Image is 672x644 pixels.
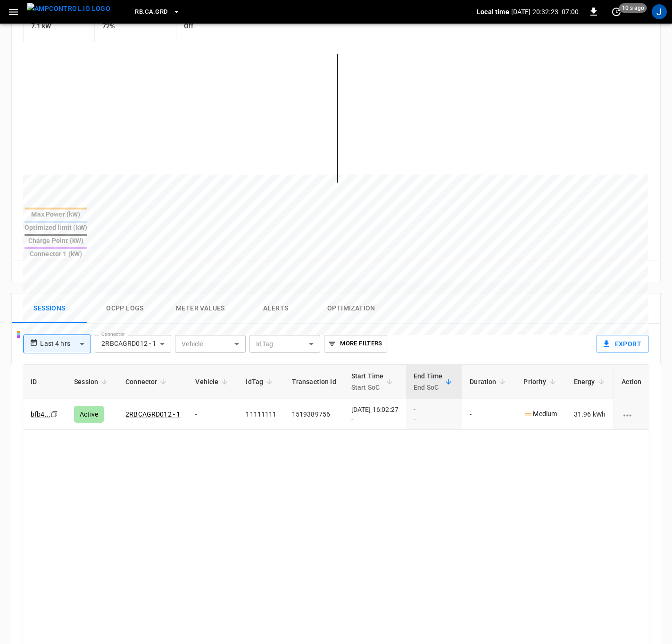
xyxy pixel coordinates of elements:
span: Priority [523,376,558,387]
span: Start TimeStart SoC [351,370,396,393]
th: ID [23,365,66,399]
button: set refresh interval [609,4,624,19]
p: Start SoC [351,382,384,393]
h6: Off [184,21,241,32]
div: profile-icon [652,4,667,19]
button: Ocpp logs [87,293,163,324]
button: Alerts [238,293,314,324]
div: Start Time [351,370,384,393]
h6: 72% [102,21,146,32]
button: RB.CA.GRD [131,3,183,21]
button: Sessions [12,293,87,324]
div: 2RBCAGRD012 - 1 [95,335,171,353]
span: End TimeEnd SoC [414,370,455,393]
p: Local time [477,7,509,17]
span: Session [74,376,110,387]
button: Export [596,335,649,353]
button: Meter Values [163,293,238,324]
span: 10 s ago [619,3,647,13]
span: Connector [125,376,169,387]
span: Energy [574,376,607,387]
th: Transaction Id [284,365,344,399]
img: ampcontrol.io logo [27,3,110,15]
div: charging session options [622,410,641,419]
span: Vehicle [195,376,231,387]
th: Action [614,365,649,399]
button: More Filters [324,335,387,353]
label: Connector [101,331,125,338]
div: Last 4 hrs [40,335,91,353]
span: Duration [470,376,508,387]
h6: 7.1 kW [31,21,64,32]
button: Optimization [314,293,389,324]
div: End Time [414,370,442,393]
p: End SoC [414,382,442,393]
span: IdTag [246,376,275,387]
p: [DATE] 20:32:23 -07:00 [511,7,579,17]
span: RB.CA.GRD [135,7,167,17]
